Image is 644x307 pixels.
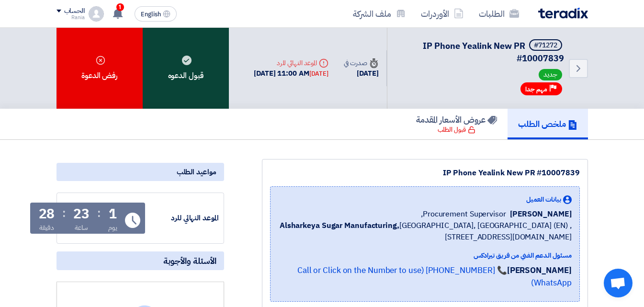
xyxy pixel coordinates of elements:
[39,207,55,221] div: 28
[510,208,572,220] span: [PERSON_NAME]
[56,28,143,109] div: رفض الدعوة
[539,69,562,80] span: جديد
[344,68,378,79] div: [DATE]
[280,220,399,231] b: Alsharkeya Sugar Manufacturing,
[297,264,572,289] a: 📞 [PHONE_NUMBER] (Call or Click on the Number to use WhatsApp)
[508,109,588,139] a: ملخص الطلب
[507,264,572,276] strong: [PERSON_NAME]
[344,58,378,68] div: صدرت في
[345,2,413,25] a: ملف الشركة
[56,163,224,181] div: مواعيد الطلب
[270,167,580,179] div: IP Phone Yealink New PR #10007839
[406,109,508,139] a: عروض الأسعار المقدمة قبول الطلب
[423,39,564,65] span: IP Phone Yealink New PR #10007839
[278,250,572,261] div: مسئول الدعم الفني من فريق تيرادكس
[604,269,633,297] div: Open chat
[421,208,506,220] span: Procurement Supervisor,
[471,2,527,25] a: الطلبات
[97,205,101,222] div: :
[116,3,124,11] span: 1
[109,207,117,221] div: 1
[518,118,577,129] h5: ملخص الطلب
[534,42,557,49] div: #71272
[147,213,219,224] div: الموعد النهائي للرد
[399,39,564,64] h5: IP Phone Yealink New PR #10007839
[309,69,328,79] div: [DATE]
[135,6,177,22] button: English
[413,2,471,25] a: الأوردرات
[39,223,54,233] div: دقيقة
[254,68,328,79] div: [DATE] 11:00 AM
[75,223,89,233] div: ساعة
[538,8,588,19] img: Teradix logo
[108,223,117,233] div: يوم
[62,205,66,222] div: :
[141,11,161,18] span: English
[526,194,561,205] span: بيانات العميل
[64,7,85,15] div: الحساب
[278,220,572,243] span: [GEOGRAPHIC_DATA], [GEOGRAPHIC_DATA] (EN) ,[STREET_ADDRESS][DOMAIN_NAME]
[254,58,328,68] div: الموعد النهائي للرد
[438,125,475,135] div: قبول الطلب
[143,28,229,109] div: قبول الدعوه
[89,6,104,22] img: profile_test.png
[163,255,216,266] span: الأسئلة والأجوبة
[56,15,85,20] div: Rania
[525,85,547,94] span: مهم جدا
[416,114,497,125] h5: عروض الأسعار المقدمة
[73,207,90,221] div: 23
